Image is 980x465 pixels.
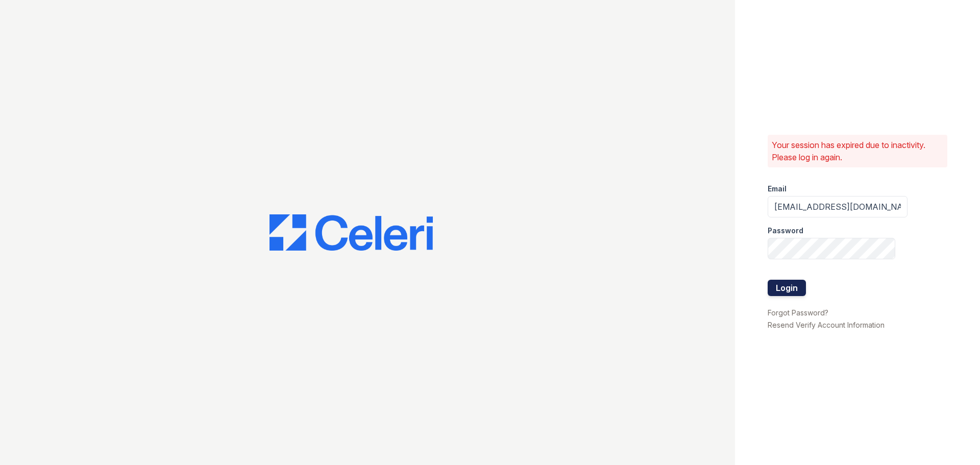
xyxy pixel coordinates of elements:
[768,321,885,329] a: Resend Verify Account Information
[768,184,787,194] label: Email
[768,308,828,317] a: Forgot Password?
[768,226,803,236] label: Password
[772,139,943,163] p: Your session has expired due to inactivity. Please log in again.
[768,280,806,296] button: Login
[269,214,433,251] img: CE_Logo_Blue-a8612792a0a2168367f1c8372b55b34899dd931a85d93a1a3d3e32e68fde9ad4.png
